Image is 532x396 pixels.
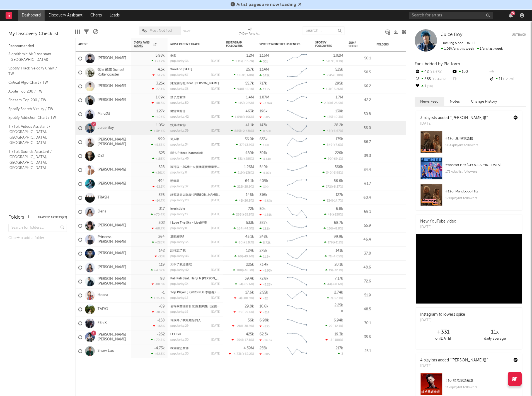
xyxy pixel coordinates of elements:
div: Artist [78,43,120,46]
div: # 12 on 最Hit華語榜 [446,135,518,142]
div: 86.6k [334,179,343,183]
svg: Chart title [285,52,310,66]
svg: Chart title [285,93,310,107]
div: 1.27k [156,110,165,113]
span: 90 [328,158,332,161]
div: 885 [415,76,452,83]
a: #8onHot Hits [GEOGRAPHIC_DATA]175kplaylist followers [416,157,522,184]
a: #12onMandopop Hits171kplaylist followers [416,184,522,210]
div: 391k [260,151,267,155]
div: 528 [159,165,165,169]
div: 4.14k [260,157,271,161]
a: Wind of [DATE] [170,68,192,71]
div: 癡情暈船仔 [170,110,221,113]
span: +2.43k % [431,78,446,81]
div: Spotify Monthly Listeners [260,43,301,46]
span: -0.1 % [335,60,342,63]
div: 34.4 [349,167,371,173]
span: 3.87k [326,60,334,63]
a: Juice Boy [98,126,114,131]
div: 127k [336,193,343,197]
a: [PERSON_NAME] [98,265,126,270]
div: ( ) [322,59,343,63]
a: Algorithmic A&R Assistant ([GEOGRAPHIC_DATA]) [8,51,61,62]
div: [DATE] [211,102,221,105]
a: 沒資格愛你 [170,124,186,127]
div: 399 [260,185,269,189]
span: 2.56k [324,102,332,105]
span: 48 [327,130,331,133]
div: 60.4 [349,195,371,201]
div: [DATE] [420,121,488,127]
div: 175k playlist followers [446,168,518,175]
div: popularity: 45 [170,157,189,160]
div: +5.38 % [151,143,165,147]
div: popularity: 37 [170,185,188,188]
a: TRASH [98,195,109,200]
div: Wind of Tomorrow [170,68,221,71]
a: 我還能怎麼伴 [170,347,189,350]
div: 戀愛鳥 [170,180,221,183]
div: 5.98k [156,54,165,57]
span: 948 [237,88,243,91]
a: RE-UP (feat. Karencici) [170,152,203,155]
button: Save [183,30,190,33]
div: 171k playlist followers [446,195,518,202]
div: 64.1k [245,179,254,183]
div: 50.1 [349,55,371,62]
a: Pali Pali (feat. Hanji & [PERSON_NAME]) [170,277,227,280]
a: 假面 [170,54,176,57]
div: 143k [260,124,267,127]
span: -23.5 % [333,102,342,105]
a: 終究還是因為愛 ([PERSON_NAME], G5SH REMIX) [Live] [170,194,246,197]
div: 1.02M [333,54,343,57]
span: +6.67 % [429,71,442,74]
div: 175k [336,137,343,141]
svg: Chart title [285,107,310,121]
button: 74 [509,13,513,18]
input: Search for artists [409,12,493,19]
div: ( ) [231,115,254,119]
div: +23.2 % [151,59,165,63]
div: [DATE] [211,143,221,146]
span: +6.67 % [332,130,342,133]
div: 輝煌旅行社 (feat. 李炳輝) [170,82,221,85]
span: 1.11k [236,60,242,63]
a: [PERSON_NAME] [98,168,126,172]
span: 222 [237,185,242,189]
a: [PERSON_NAME] [98,84,126,89]
div: ( ) [235,199,254,202]
a: Charts [86,10,106,21]
div: ( ) [234,185,254,189]
div: 1.69k [156,96,165,99]
span: +156 % [244,116,253,119]
div: 257k [246,68,254,71]
div: 沒資格愛你 [170,124,221,127]
a: I Love The Sky - Live|伴奏 [170,221,207,224]
span: 1.09k [235,116,243,119]
svg: Chart title [285,163,310,177]
span: -28.9 % [243,185,253,189]
div: 549k [260,165,268,169]
div: ( ) [323,171,343,175]
a: [PERSON_NAME] [PERSON_NAME] [98,137,129,147]
a: 輝煌旅行社 (feat. [PERSON_NAME] [170,82,219,85]
div: # 8 on Hot Hits [GEOGRAPHIC_DATA] [446,162,518,168]
div: 142k [260,74,270,77]
div: 1.7M [336,96,343,99]
span: -18 % [335,74,342,77]
div: 1.4M [246,96,254,99]
div: [DATE] [211,171,221,174]
div: 1.6k [260,143,269,147]
div: 幾乎是愛情 [170,96,221,99]
div: 376 [159,193,165,197]
div: [DATE] [211,129,221,132]
div: +261 % [152,171,165,175]
div: 295k [335,82,343,85]
svg: Chart title [285,121,310,135]
div: Edit Columns [75,24,80,40]
div: +104 % [152,115,165,119]
span: +257 % [502,78,514,81]
div: A&R Pipeline [93,24,98,40]
div: 61.7 [349,181,371,187]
